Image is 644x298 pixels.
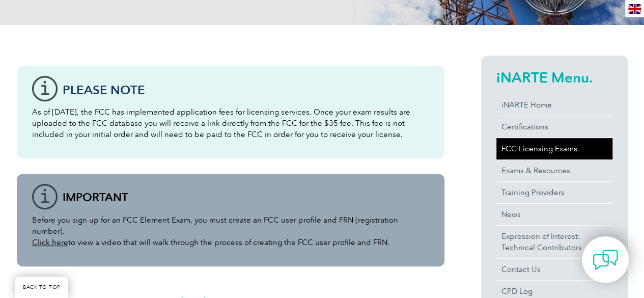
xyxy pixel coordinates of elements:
a: FCC Licensing Exams [496,138,612,159]
p: Before you sign up for an FCC Element Exam, you must create an FCC user profile and FRN (registra... [32,214,429,248]
a: Expression of Interest:Technical Contributors [496,226,612,258]
a: Click here [32,238,68,247]
a: Contact Us [496,259,612,280]
a: iNARTE Home [496,94,612,116]
a: BACK TO TOP [15,277,68,298]
h3: Please note [63,84,429,96]
p: As of [DATE], the FCC has implemented application fees for licensing services. Once your exam res... [32,106,429,140]
h2: iNARTE Menu. [496,69,612,86]
a: Training Providers [496,182,612,203]
a: Certifications [496,116,612,138]
a: Exams & Resources [496,160,612,181]
img: contact-chat.png [593,247,618,273]
a: News [496,204,612,225]
img: en [628,4,641,14]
